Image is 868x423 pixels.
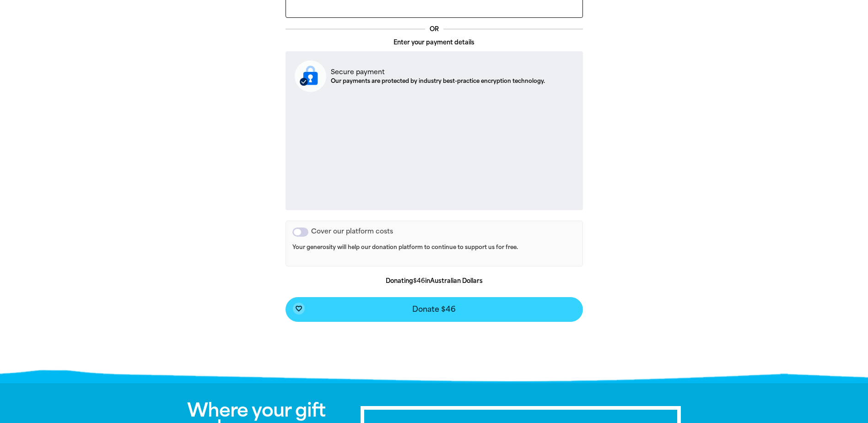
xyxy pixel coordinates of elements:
p: Donating in Australian Dollars [286,277,583,286]
iframe: Secure payment input frame [293,99,576,202]
b: $46 [413,277,425,284]
button: Cover our platform costs [292,228,308,237]
p: Your generosity will help our donation platform to continue to support us for free. [292,244,576,260]
p: OR [425,25,443,34]
span: Donate $46 [412,306,456,313]
button: favorite_borderDonate $46 [286,297,583,322]
p: Enter your payment details [286,38,583,47]
p: Secure payment [331,67,545,77]
i: favorite_border [295,305,302,312]
p: Our payments are protected by industry best-practice encryption technology. [331,77,545,85]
